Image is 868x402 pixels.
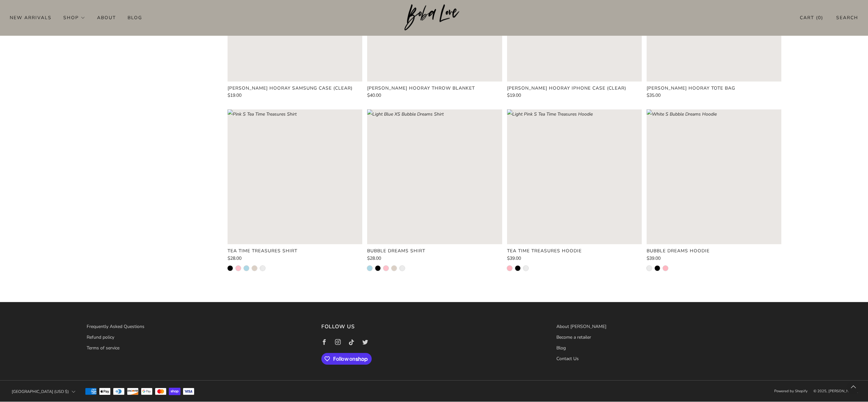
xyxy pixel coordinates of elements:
span: $35.00 [647,92,661,98]
product-card-title: [PERSON_NAME] Hooray iPhone Case (Clear) [507,85,626,91]
a: Light Pink S Tea Time Treasures Hoodie Loading image: Light Pink S Tea Time Treasures Hoodie [507,109,642,244]
a: $39.00 [647,256,781,261]
product-card-title: Tea Time Treasures Shirt [228,248,297,254]
a: Tea Time Treasures Hoodie [507,248,642,254]
span: © 2025, [PERSON_NAME] [813,389,858,394]
a: [PERSON_NAME] Hooray iPhone Case (Clear) [507,85,642,91]
a: $28.00 [228,256,362,261]
a: $19.00 [507,93,642,98]
a: Blog [128,12,142,23]
a: Tea Time Treasures Shirt [228,248,362,254]
a: [PERSON_NAME] Hooray Tote Bag [647,85,781,91]
a: [PERSON_NAME] Hooray Samsung Case (Clear) [228,85,362,91]
h3: Follow us [321,322,546,332]
a: Bubble Dreams Hoodie [647,248,781,254]
a: Terms of service [87,345,119,351]
product-card-title: [PERSON_NAME] Hooray Tote Bag [647,85,735,91]
a: Light Blue XS Bubble Dreams Shirt Loading image: Light Blue XS Bubble Dreams Shirt [367,109,502,244]
a: Cart [800,12,823,23]
a: Shop [63,12,85,23]
a: Contact Us [556,356,579,362]
a: About [PERSON_NAME] [556,323,606,330]
span: $40.00 [367,92,381,98]
span: $28.00 [228,255,242,261]
span: $19.00 [228,92,242,98]
button: [GEOGRAPHIC_DATA] (USD $) [10,384,77,399]
a: Search [836,12,858,23]
a: Bubble Dreams Shirt [367,248,502,254]
product-card-title: [PERSON_NAME] Hooray Samsung Case (Clear) [228,85,353,91]
a: Blog [556,345,566,351]
a: White S Bubble Dreams Hoodie Loading image: White S Bubble Dreams Hoodie [647,109,781,244]
span: $28.00 [367,255,381,261]
a: Pink S Tea Time Treasures Shirt Black XS Tea Time Treasures Shirt Loading image: Black XS Tea Tim... [228,109,362,244]
product-card-title: Bubble Dreams Hoodie [647,248,710,254]
a: $40.00 [367,93,502,98]
img: Boba Love [404,4,464,31]
back-to-top-button: Back to top [847,381,860,394]
a: Become a retailer [556,334,591,340]
product-card-title: [PERSON_NAME] Hooray Throw Blanket [367,85,475,91]
a: Boba Love [404,4,464,31]
a: $19.00 [228,93,362,98]
a: About [97,12,116,23]
a: Powered by Shopify [774,389,808,394]
product-card-title: Tea Time Treasures Hoodie [507,248,582,254]
a: $35.00 [647,93,781,98]
a: New Arrivals [10,12,52,23]
product-card-title: Bubble Dreams Shirt [367,248,425,254]
a: [PERSON_NAME] Hooray Throw Blanket [367,85,502,91]
items-count: 0 [818,15,821,21]
span: $39.00 [647,255,661,261]
span: $19.00 [507,92,521,98]
a: Frequently Asked Questions [87,323,144,330]
span: $39.00 [507,255,521,261]
a: $28.00 [367,256,502,261]
a: Refund policy [87,334,114,340]
a: $39.00 [507,256,642,261]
